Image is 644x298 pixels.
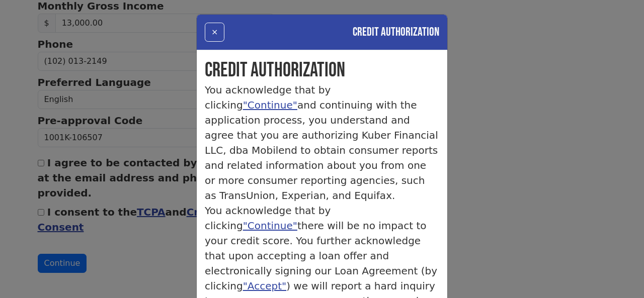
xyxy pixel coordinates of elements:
[243,99,297,111] a: "Continue"
[205,82,439,203] p: You acknowledge that by clicking and continuing with the application process, you understand and ...
[243,220,297,232] a: "Continue"
[353,23,439,41] h4: Credit Authorization
[205,23,224,42] button: ×
[205,58,439,82] h1: Credit Authorization
[243,280,287,292] a: "Accept"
